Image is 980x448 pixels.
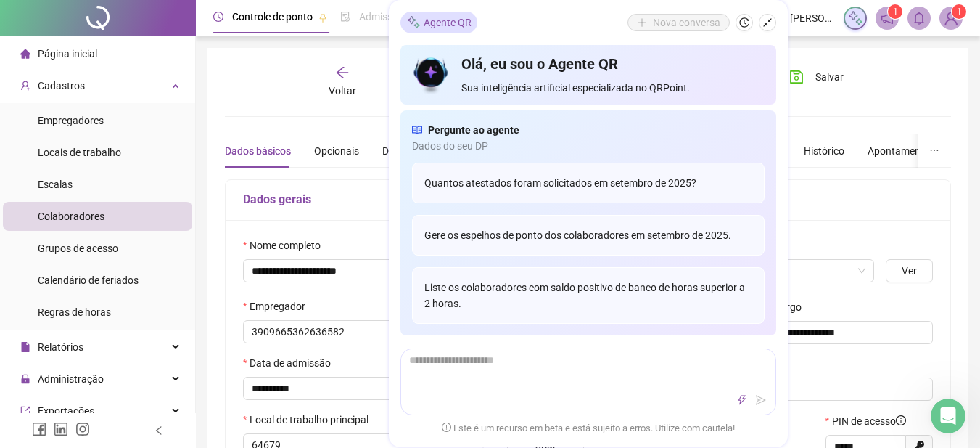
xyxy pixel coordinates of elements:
[20,49,30,59] span: home
[929,145,939,155] span: ellipsis
[38,373,104,385] span: Administração
[38,405,94,417] span: Exportações
[406,15,421,30] img: sparkle-icon.fc2bf0ac1784a2077858766a79e2daf3.svg
[412,163,765,203] div: Quantos atestados foram solicitados em setembro de 2025?
[815,69,844,85] span: Salvar
[38,243,118,254] span: Grupos de acesso
[412,122,422,138] span: read
[243,191,933,208] h5: Dados gerais
[38,179,73,190] span: Escalas
[957,7,962,17] span: 1
[340,12,350,22] span: file-done
[868,143,935,159] div: Apontamentos
[627,14,730,31] button: Nova conversa
[20,406,30,416] span: export
[733,391,751,409] button: thunderbolt
[442,423,451,433] span: exclamation-circle
[881,12,894,25] span: notification
[886,259,933,282] button: Ver
[243,412,378,428] label: Local de trabalho principal
[314,143,359,159] div: Opcionais
[940,7,962,29] img: 31486
[412,54,450,96] img: icon
[20,374,30,384] span: lock
[737,395,747,405] span: thunderbolt
[442,421,735,436] span: Este é um recurso em beta e está sujeito a erros. Utilize com cautela!
[243,355,340,371] label: Data de admissão
[335,65,350,80] span: arrow-left
[400,12,477,33] div: Agente QR
[38,80,85,91] span: Cadastros
[329,85,356,97] span: Voltar
[32,422,46,436] span: facebook
[893,7,898,17] span: 1
[38,48,97,60] span: Página inicial
[461,80,764,96] span: Sua inteligência artificial especializada no QRPoint.
[739,17,749,28] span: history
[918,134,951,168] button: ellipsis
[888,4,902,19] sup: 1
[252,321,575,343] span: 3909665362636582
[428,122,519,138] span: Pergunte ao agente
[412,267,765,324] div: Liste os colaboradores com saldo positivo de banco de horas superior a 2 horas.
[243,237,330,253] label: Nome completo
[243,298,315,314] label: Empregador
[38,341,83,353] span: Relatórios
[952,4,966,19] sup: Atualize o seu contato no menu Meus Dados
[38,115,104,126] span: Empregadores
[931,399,965,433] iframe: Intercom live chat
[38,211,104,222] span: Colaboradores
[38,147,121,158] span: Locais de trabalho
[902,263,917,279] span: Ver
[767,299,810,315] label: Cargo
[38,274,139,286] span: Calendário de feriados
[54,422,68,436] span: linkedin
[232,11,313,23] span: Controle de ponto
[412,138,765,154] span: Dados do seu DP
[359,11,434,23] span: Admissão digital
[847,10,863,26] img: sparkle-icon.fc2bf0ac1784a2077858766a79e2daf3.svg
[20,342,30,352] span: file
[412,215,765,256] div: Gere os espelhos de ponto dos colaboradores em setembro de 2025.
[789,70,804,84] span: save
[75,422,90,436] span: instagram
[225,143,291,159] div: Dados básicos
[38,306,111,318] span: Regras de horas
[20,81,30,91] span: user-add
[804,143,844,159] div: Histórico
[896,415,906,425] span: info-circle
[213,12,223,22] span: clock-circle
[762,17,773,28] span: shrink
[461,54,764,74] h4: Olá, eu sou o Agente QR
[752,391,770,409] button: send
[913,12,926,25] span: bell
[318,13,327,22] span: pushpin
[778,65,855,89] button: Salvar
[790,10,835,26] span: [PERSON_NAME]
[832,413,906,429] span: PIN de acesso
[382,143,441,159] div: Dependentes
[154,425,164,436] span: left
